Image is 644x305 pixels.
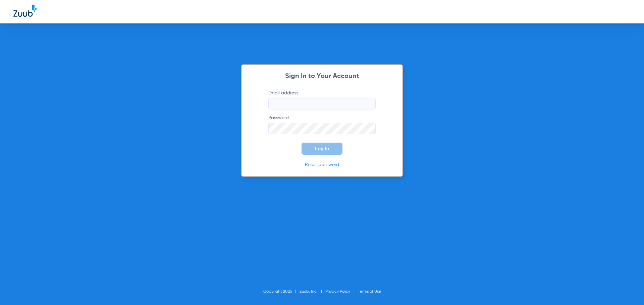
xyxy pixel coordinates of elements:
h2: Sign In to Your Account [258,73,386,80]
li: Zuub, Inc. [300,288,325,295]
span: Log In [315,146,329,151]
label: Email address [268,90,376,109]
li: Copyright 2025 [263,288,300,295]
a: Terms of Use [358,290,381,294]
label: Password [268,115,376,134]
a: Reset password [305,162,339,167]
button: Log In [302,143,342,155]
input: Email address [268,98,376,109]
input: Password [268,123,376,134]
a: Privacy Policy [325,290,350,294]
img: Zuub Logo [13,5,37,17]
